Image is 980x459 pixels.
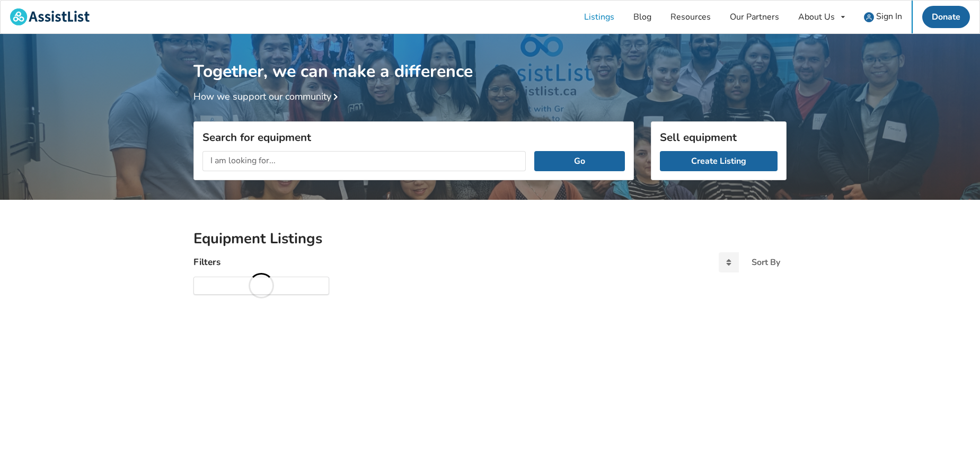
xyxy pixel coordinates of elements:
img: user icon [864,12,874,22]
h1: Together, we can make a difference [193,34,787,82]
h3: Search for equipment [202,130,625,144]
h4: Filters [193,256,220,268]
span: Sign In [876,11,902,22]
h3: Sell equipment [660,130,778,144]
a: user icon Sign In [854,1,912,33]
a: Listings [575,1,624,33]
input: I am looking for... [202,151,526,171]
div: About Us [798,13,835,21]
a: Blog [624,1,661,33]
a: Donate [922,6,970,28]
a: How we support our community [193,90,342,103]
a: Our Partners [720,1,789,33]
a: Resources [661,1,720,33]
button: Go [534,151,625,171]
a: Create Listing [660,151,778,171]
h2: Equipment Listings [193,229,787,248]
div: Sort By [752,258,780,267]
img: assistlist-logo [10,8,90,25]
